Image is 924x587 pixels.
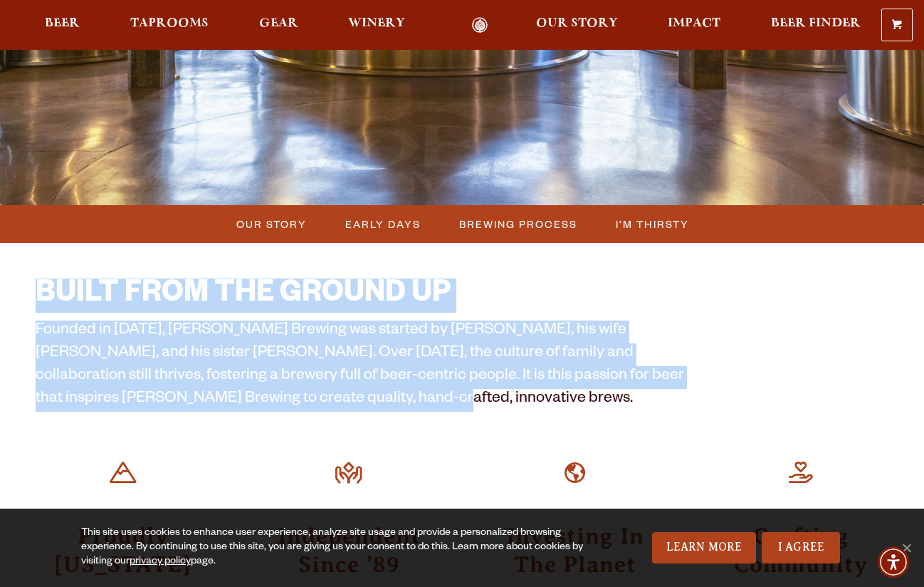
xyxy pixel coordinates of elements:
[668,18,720,29] span: Impact
[259,18,298,29] span: Gear
[453,17,506,33] a: Odell Home
[36,321,708,412] p: Founded in [DATE], [PERSON_NAME] Brewing was started by [PERSON_NAME], his wife [PERSON_NAME], an...
[771,18,861,29] span: Beer Finder
[762,532,840,563] a: I Agree
[236,214,307,234] span: Our Story
[339,17,414,33] a: Winery
[527,17,627,33] a: Our Story
[36,17,89,33] a: Beer
[36,279,708,313] h2: BUILT FROM THE GROUND UP
[130,556,191,568] a: privacy policy
[121,17,218,33] a: Taprooms
[536,18,618,29] span: Our Story
[130,18,209,29] span: Taprooms
[762,17,870,33] a: Beer Finder
[652,532,757,563] a: Learn More
[451,214,584,234] a: Brewing Process
[81,526,593,569] div: This site uses cookies to enhance user experience, analyze site usage and provide a personalized ...
[250,17,308,33] a: Gear
[45,18,80,29] span: Beer
[345,214,421,234] span: Early Days
[337,214,428,234] a: Early Days
[607,214,696,234] a: I’m Thirsty
[228,214,314,234] a: Our Story
[348,18,405,29] span: Winery
[658,17,730,33] a: Impact
[459,214,577,234] span: Brewing Process
[616,214,689,234] span: I’m Thirsty
[878,546,909,578] div: Accessibility Menu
